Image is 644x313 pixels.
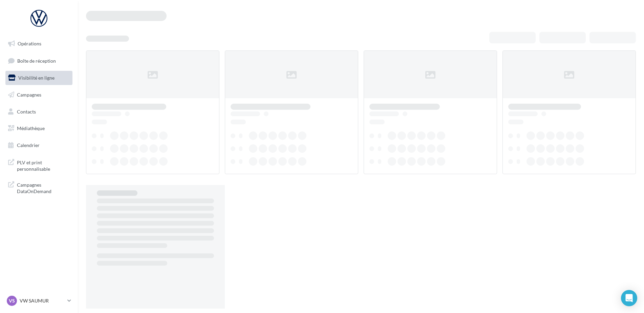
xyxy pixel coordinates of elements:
span: PLV et print personnalisable [17,158,70,172]
span: Opérations [18,41,41,46]
div: Open Intercom Messenger [621,290,637,306]
span: Campagnes [17,92,41,98]
span: Campagnes DataOnDemand [17,180,70,195]
a: Contacts [4,105,74,119]
span: Médiathèque [17,125,45,131]
a: PLV et print personnalisable [4,155,74,175]
span: Boîte de réception [17,58,56,63]
a: Campagnes [4,88,74,102]
span: Calendrier [17,142,40,148]
span: Contacts [17,108,36,114]
a: VS VW SAUMUR [5,294,72,307]
a: Visibilité en ligne [4,71,74,85]
span: VS [9,297,15,304]
a: Calendrier [4,138,74,152]
a: Médiathèque [4,121,74,135]
a: Opérations [4,37,74,51]
span: Visibilité en ligne [18,75,55,81]
p: VW SAUMUR [20,297,65,304]
a: Campagnes DataOnDemand [4,178,74,197]
a: Boîte de réception [4,54,74,68]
